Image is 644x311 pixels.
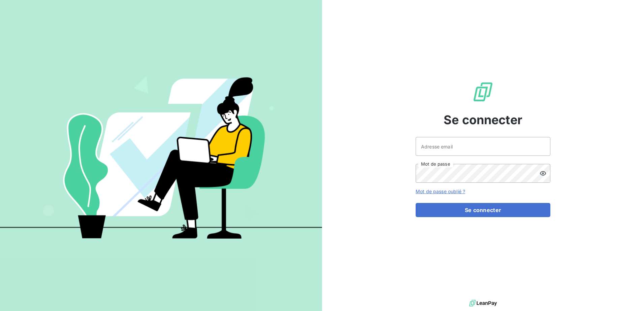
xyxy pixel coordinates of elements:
[444,111,522,129] span: Se connecter
[472,81,494,103] img: Logo LeanPay
[416,188,465,194] a: Mot de passe oublié ?
[469,298,497,308] img: logo
[416,137,550,156] input: placeholder
[416,203,550,217] button: Se connecter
